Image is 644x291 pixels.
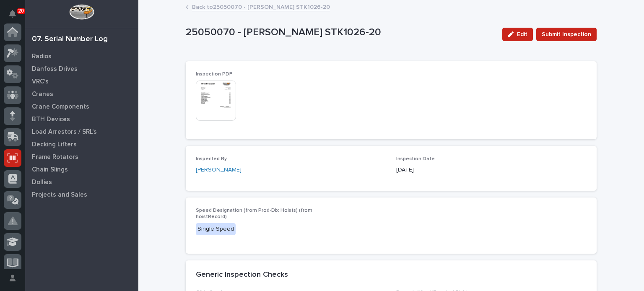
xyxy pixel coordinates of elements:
a: Crane Components [25,100,138,113]
p: Load Arrestors / SRL's [32,128,97,136]
h2: Generic Inspection Checks [196,270,288,280]
a: Radios [25,50,138,62]
p: Decking Lifters [32,141,77,148]
a: BTH Devices [25,113,138,125]
a: Frame Rotators [25,151,138,163]
span: Edit [517,31,527,38]
button: Notifications [4,5,21,23]
button: Submit Inspection [536,28,597,41]
div: Single Speed [196,223,236,235]
div: Notifications20 [10,10,21,23]
a: [PERSON_NAME] [196,166,241,174]
a: Danfoss Drives [25,62,138,75]
button: Edit [502,28,533,41]
p: Danfoss Drives [32,65,78,73]
a: Chain Slings [25,163,138,176]
p: Dollies [32,179,52,186]
p: 20 [18,8,24,14]
p: Frame Rotators [32,153,78,161]
a: Decking Lifters [25,138,138,151]
p: BTH Devices [32,116,70,123]
a: Load Arrestors / SRL's [25,125,138,138]
a: Dollies [25,176,138,188]
span: Inspected By [196,156,227,161]
p: Crane Components [32,103,89,111]
img: Workspace Logo [69,4,94,20]
a: Cranes [25,88,138,100]
span: Submit Inspection [542,29,591,39]
p: Projects and Sales [32,191,87,199]
a: Projects and Sales [25,188,138,201]
p: [DATE] [396,166,587,174]
p: Chain Slings [32,166,68,174]
p: Radios [32,53,52,60]
a: Back to25050070 - [PERSON_NAME] STK1026-20 [192,2,330,11]
p: Cranes [32,91,53,98]
a: VRC's [25,75,138,88]
p: 25050070 - [PERSON_NAME] STK1026-20 [186,26,496,39]
span: Inspection Date [396,156,435,161]
div: 07. Serial Number Log [32,35,108,44]
span: Inspection PDF [196,72,232,77]
p: VRC's [32,78,49,86]
span: Speed Designation (from Prod-Db: Hoists) (from hoistRecord) [196,208,312,219]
